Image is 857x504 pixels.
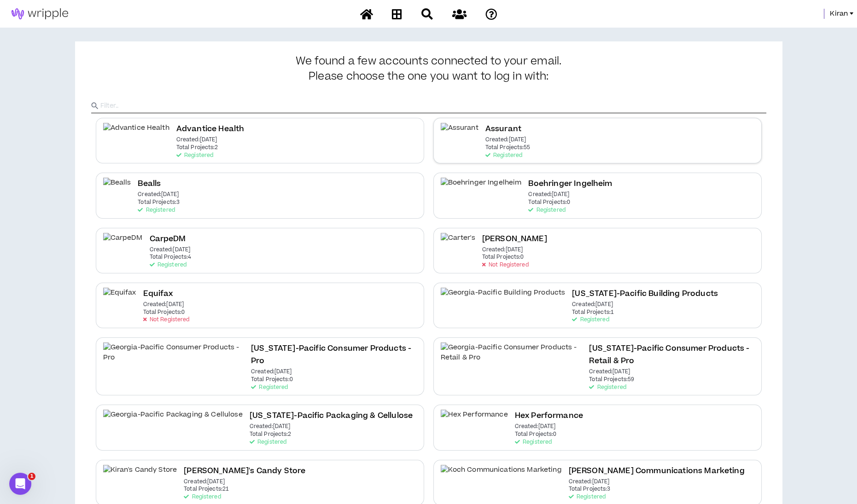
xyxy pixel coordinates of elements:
p: Registered [569,494,606,500]
p: Total Projects: 0 [143,309,185,316]
img: Carter's [441,233,475,254]
p: Total Projects: 0 [251,377,293,383]
h2: Advantice Health [176,123,245,135]
p: Created: [DATE] [589,369,630,375]
span: Please choose the one you want to log in with: [309,70,548,83]
p: Registered [250,439,286,446]
p: Created: [DATE] [572,301,613,308]
img: Kiran's Candy Store [103,465,177,486]
h2: [US_STATE]-Pacific Packaging & Cellulose [250,410,413,422]
p: Registered [149,262,186,268]
p: Total Projects: 0 [528,199,570,206]
p: Total Projects: 2 [250,431,291,438]
p: Created: [DATE] [149,247,190,253]
img: Boehringer Ingelheim [441,178,522,198]
input: Filter.. [100,99,766,113]
span: 1 [28,473,35,480]
p: Registered [515,439,552,446]
p: Not Registered [482,262,529,268]
h2: [US_STATE]-Pacific Consumer Products - Retail & Pro [589,342,754,367]
p: Registered [251,384,288,391]
p: Registered [138,207,175,214]
p: Created: [DATE] [251,369,292,375]
p: Total Projects: 1 [572,309,614,316]
img: Georgia-Pacific Consumer Products - Pro [103,342,245,363]
p: Created: [DATE] [138,191,179,198]
p: Total Projects: 21 [184,486,229,492]
p: Total Projects: 3 [569,486,611,492]
img: Georgia-Pacific Packaging & Cellulose [103,410,243,430]
h2: Equifax [143,288,173,300]
p: Total Projects: 59 [589,377,634,383]
p: Total Projects: 55 [485,145,531,151]
p: Created: [DATE] [482,247,523,253]
p: Created: [DATE] [184,479,225,485]
h2: [US_STATE]-Pacific Building Products [572,288,718,300]
p: Total Projects: 0 [482,254,524,261]
img: Koch Communications Marketing [441,465,562,486]
h2: Bealls [138,178,161,190]
h2: Assurant [485,123,521,135]
img: Advantice Health [103,123,169,144]
p: Total Projects: 3 [138,199,180,206]
p: Total Projects: 2 [176,145,218,151]
h2: [PERSON_NAME]'s Candy Store [184,465,305,477]
span: Kiran [830,9,848,19]
h2: CarpeDM [149,233,186,245]
p: Registered [572,317,609,323]
img: Equifax [103,288,136,308]
iframe: Intercom live chat [9,473,31,495]
p: Created: [DATE] [176,137,217,143]
p: Created: [DATE] [250,423,291,430]
h2: [PERSON_NAME] Communications Marketing [569,465,745,477]
p: Total Projects: 0 [515,431,557,438]
h2: Hex Performance [515,410,583,422]
img: Georgia-Pacific Building Products [441,288,566,308]
p: Registered [485,152,522,159]
p: Registered [528,207,565,214]
p: Registered [589,384,626,391]
p: Registered [184,494,221,500]
h2: [US_STATE]-Pacific Consumer Products - Pro [251,342,417,367]
h3: We found a few accounts connected to your email. [91,55,766,83]
img: Georgia-Pacific Consumer Products - Retail & Pro [441,342,583,363]
p: Total Projects: 4 [149,254,191,261]
p: Created: [DATE] [528,191,569,198]
p: Created: [DATE] [569,479,610,485]
img: CarpeDM [103,233,143,254]
p: Registered [176,152,213,159]
img: Hex Performance [441,410,508,430]
p: Created: [DATE] [485,137,526,143]
h2: Boehringer Ingelheim [528,178,612,190]
p: Created: [DATE] [143,301,184,308]
p: Not Registered [143,317,189,323]
img: Bealls [103,178,131,198]
p: Created: [DATE] [515,423,556,430]
h2: [PERSON_NAME] [482,233,547,245]
img: Assurant [441,123,478,144]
